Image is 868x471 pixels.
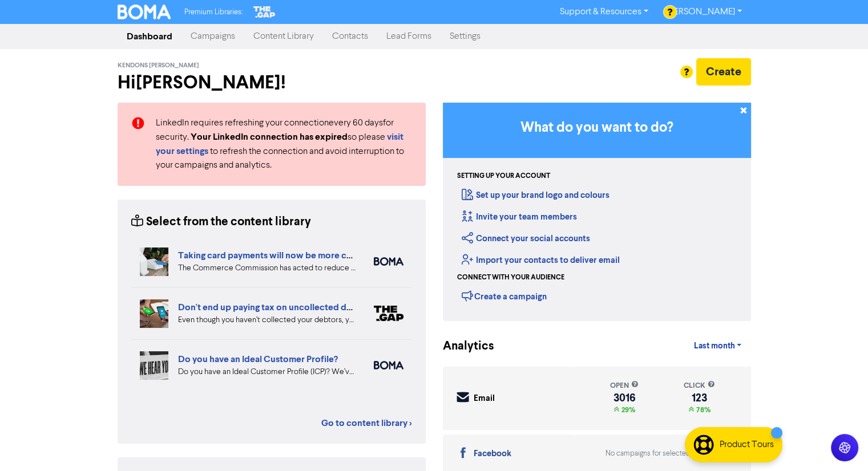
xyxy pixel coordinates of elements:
[118,62,199,70] span: Kendons [PERSON_NAME]
[462,190,609,201] a: Set up your brand logo and colours
[462,287,547,304] div: Create a campaign
[605,448,720,459] div: No campaigns for selected dates
[693,405,710,415] span: 78%
[178,354,338,365] a: Do you have an Ideal Customer Profile?
[178,366,357,378] div: Do you have an Ideal Customer Profile (ICP)? We’ve got advice on five key elements to include in ...
[323,25,377,48] a: Contacts
[443,103,751,321] div: Getting Started in BOMA
[441,25,490,48] a: Settings
[462,255,620,266] a: Import your contacts to deliver email
[657,3,750,21] a: [PERSON_NAME]
[457,171,550,181] div: Setting up your account
[178,302,376,313] a: Don't end up paying tax on uncollected debtors!
[252,5,277,19] img: The Gap
[443,338,480,355] div: Analytics
[474,448,511,461] div: Facebook
[811,416,868,471] iframe: Chat Widget
[118,25,181,48] a: Dashboard
[693,341,734,351] span: Last month
[244,25,323,48] a: Content Library
[374,257,403,266] img: boma
[147,116,421,172] div: LinkedIn requires refreshing your connection every 60 days for security. so please to refresh the...
[321,416,412,430] a: Go to content library >
[457,273,564,283] div: Connect with your audience
[131,213,311,231] div: Select from the content library
[683,380,714,391] div: click
[683,393,714,403] div: 123
[178,314,357,326] div: Even though you haven’t collected your debtors, you still have to pay tax on them. This is becaus...
[610,393,639,403] div: 3016
[460,120,734,136] h3: What do you want to do?
[684,335,750,358] a: Last month
[181,25,244,48] a: Campaigns
[156,133,403,156] a: visit your settings
[619,405,635,415] span: 29%
[374,361,403,370] img: boma
[118,5,171,19] img: BOMA Logo
[610,380,639,391] div: open
[696,58,751,86] button: Create
[462,233,590,244] a: Connect your social accounts
[551,3,657,21] a: Support & Resources
[184,9,243,16] span: Premium Libraries:
[377,25,441,48] a: Lead Forms
[462,212,577,222] a: Invite your team members
[474,392,495,405] div: Email
[191,131,348,143] strong: Your LinkedIn connection has expired
[178,262,357,274] div: The Commerce Commission has acted to reduce the cost of interchange fees on Visa and Mastercard p...
[374,306,403,321] img: thegap
[178,250,399,261] a: Taking card payments will now be more cost effective
[118,72,426,94] h2: Hi [PERSON_NAME] !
